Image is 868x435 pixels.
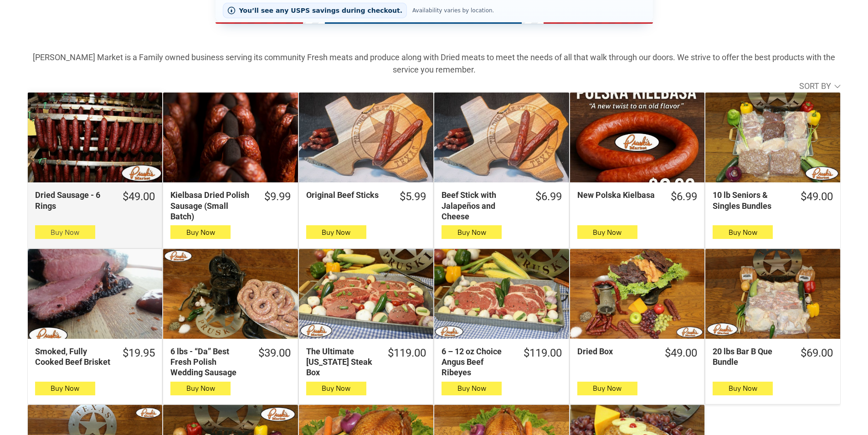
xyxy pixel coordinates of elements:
[705,93,840,182] a: 10 lb Seniors &amp; Singles Bundles
[593,384,621,393] span: Buy Now
[577,190,659,200] div: New Polska Kielbasa
[388,346,426,360] div: $119.00
[28,93,162,182] a: Dried Sausage - 6 Rings
[264,190,291,204] div: $9.99
[123,190,155,204] div: $49.00
[434,249,569,339] a: 6 – 12 oz Choice Angus Beef Ribeyes
[442,382,502,395] button: Buy Now
[705,249,840,339] a: 20 lbs Bar B Que Bundle
[434,190,569,222] a: $6.99Beef Stick with Jalapeños and Cheese
[123,346,155,360] div: $19.95
[570,190,704,204] a: $6.99New Polska Kielbasa
[51,228,79,237] span: Buy Now
[163,249,298,339] a: 6 lbs - “Da” Best Fresh Polish Wedding Sausage
[570,346,704,360] a: $49.00Dried Box
[570,249,704,339] a: Dried Box
[577,346,653,357] div: Dried Box
[306,190,388,200] div: Original Beef Sticks
[705,346,840,368] a: $69.0020 lbs Bar B Que Bundle
[671,190,697,204] div: $6.99
[457,228,486,237] span: Buy Now
[163,190,298,222] a: $9.99Kielbasa Dried Polish Sausage (Small Batch)
[35,382,95,395] button: Buy Now
[705,190,840,211] a: $49.0010 lb Seniors & Singles Bundles
[170,190,252,222] div: Kielbasa Dried Polish Sausage (Small Batch)
[577,382,637,395] button: Buy Now
[306,346,376,378] div: The Ultimate [US_STATE] Steak Box
[570,93,704,182] a: New Polska Kielbasa
[163,93,298,182] a: Kielbasa Dried Polish Sausage (Small Batch)
[306,382,366,395] button: Buy Now
[713,225,773,239] button: Buy Now
[186,384,215,393] span: Buy Now
[457,384,486,393] span: Buy Now
[170,346,246,378] div: 6 lbs - “Da” Best Fresh Polish Wedding Sausage
[35,346,111,368] div: Smoked, Fully Cooked Beef Brisket
[170,225,231,239] button: Buy Now
[713,382,773,395] button: Buy Now
[258,346,291,360] div: $39.00
[524,346,562,360] div: $119.00
[713,346,788,368] div: 20 lbs Bar B Que Bundle
[28,190,162,211] a: $49.00Dried Sausage - 6 Rings
[186,228,215,237] span: Buy Now
[306,225,366,239] button: Buy Now
[442,190,523,222] div: Beef Stick with Jalapeños and Cheese
[28,249,162,339] a: Smoked, Fully Cooked Beef Brisket
[33,52,835,74] strong: [PERSON_NAME] Market is a Family owned business serving its community Fresh meats and produce alo...
[442,225,502,239] button: Buy Now
[35,225,95,239] button: Buy Now
[299,93,433,182] a: Original Beef Sticks
[51,384,79,393] span: Buy Now
[322,228,350,237] span: Buy Now
[729,228,757,237] span: Buy Now
[434,346,569,378] a: $119.006 – 12 oz Choice Angus Beef Ribeyes
[35,190,111,211] div: Dried Sausage - 6 Rings
[239,7,403,14] span: You’ll see any USPS savings during checkout.
[170,382,231,395] button: Buy Now
[535,190,562,204] div: $6.99
[665,346,697,360] div: $49.00
[442,346,511,378] div: 6 – 12 oz Choice Angus Beef Ribeyes
[299,346,433,378] a: $119.00The Ultimate [US_STATE] Steak Box
[801,346,833,360] div: $69.00
[434,93,569,182] a: Beef Stick with Jalapeños and Cheese
[593,228,621,237] span: Buy Now
[322,384,350,393] span: Buy Now
[729,384,757,393] span: Buy Now
[801,190,833,204] div: $49.00
[299,249,433,339] a: The Ultimate Texas Steak Box
[713,190,788,211] div: 10 lb Seniors & Singles Bundles
[163,346,298,378] a: $39.006 lbs - “Da” Best Fresh Polish Wedding Sausage
[400,190,426,204] div: $5.99
[299,190,433,204] a: $5.99Original Beef Sticks
[411,7,496,14] span: Availability varies by location.
[28,346,162,368] a: $19.95Smoked, Fully Cooked Beef Brisket
[577,225,637,239] button: Buy Now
